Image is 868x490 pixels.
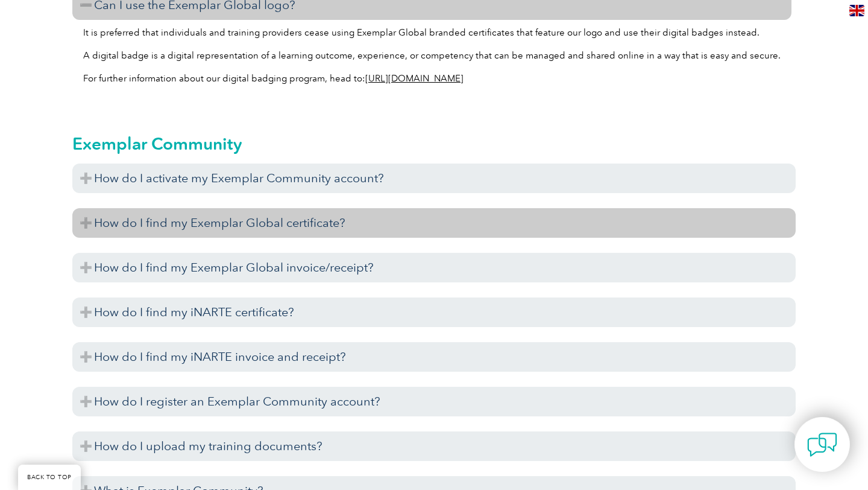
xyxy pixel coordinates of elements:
[18,465,81,490] a: BACK TO TOP
[83,26,781,39] p: It is preferred that individuals and training providers cease using Exemplar Global branded certi...
[849,5,864,16] img: en
[72,134,796,153] h2: Exemplar Community
[72,387,796,416] h3: How do I register an Exemplar Community account?
[83,72,781,85] p: For further information about our digital badging program, head to:
[72,342,796,372] h3: How do I find my iNARTE invoice and receipt?
[72,208,796,238] h3: How do I find my Exemplar Global certificate?
[83,49,781,62] p: A digital badge is a digital representation of a learning outcome, experience, or competency that...
[365,73,464,84] a: [URL][DOMAIN_NAME]
[72,431,796,461] h3: How do I upload my training documents?
[72,164,796,193] h3: How do I activate my Exemplar Community account?
[72,253,796,282] h3: How do I find my Exemplar Global invoice/receipt?
[72,297,796,327] h3: How do I find my iNARTE certificate?
[807,430,837,460] img: contact-chat.png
